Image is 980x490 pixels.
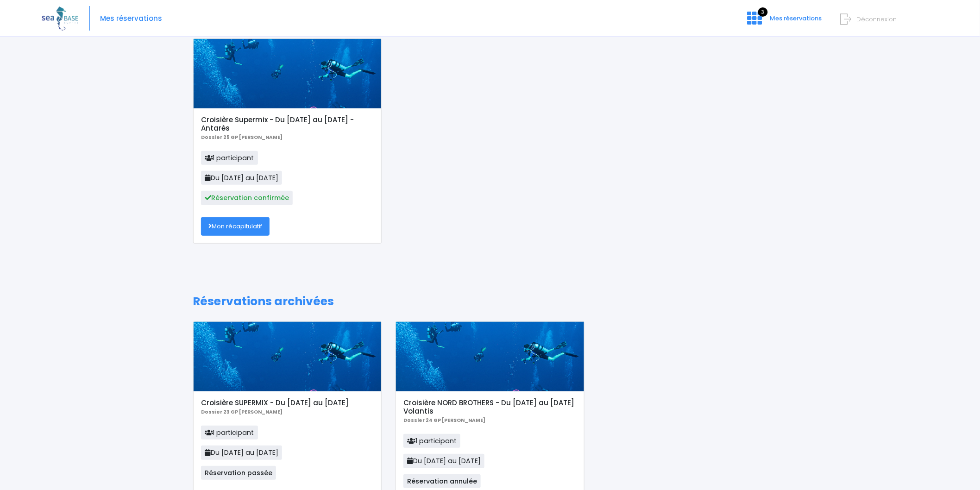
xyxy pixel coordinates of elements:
[770,14,822,23] span: Mes réservations
[740,17,828,26] a: 3 Mes réservations
[403,399,576,415] h5: Croisière NORD BROTHERS - Du [DATE] au [DATE] Volantis
[403,434,460,448] span: 1 participant
[201,408,283,415] b: Dossier 23 GP [PERSON_NAME]
[403,454,484,468] span: Du [DATE] au [DATE]
[201,399,374,407] h5: Croisière SUPERMIX - Du [DATE] au [DATE]
[201,191,293,205] span: Réservation confirmée
[201,116,374,132] h5: Croisière Supermix - Du [DATE] au [DATE] - Antarès
[403,474,481,488] span: Réservation annulée
[857,15,897,24] span: Déconnexion
[201,171,282,185] span: Du [DATE] au [DATE]
[403,417,485,424] b: Dossier 24 GP [PERSON_NAME]
[201,446,282,459] span: Du [DATE] au [DATE]
[758,7,768,17] span: 3
[193,295,787,308] h1: Réservations archivées
[201,217,270,236] a: Mon récapitulatif
[201,426,258,440] span: 1 participant
[201,134,283,141] b: Dossier 25 GP [PERSON_NAME]
[201,466,276,480] span: Réservation passée
[201,151,258,165] span: 1 participant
